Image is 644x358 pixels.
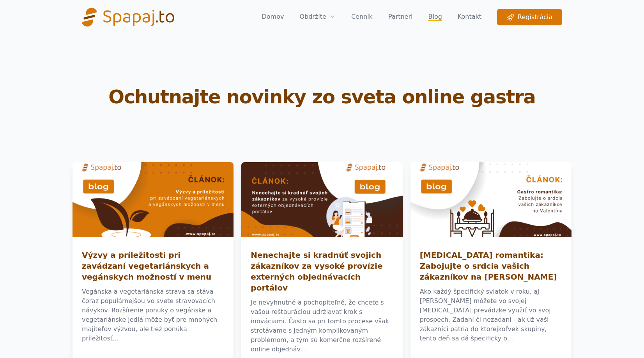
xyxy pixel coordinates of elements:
a: Registrácia [497,9,562,25]
h2: [MEDICAL_DATA] romantika: Zabojujte o srdcia vašich zákazníkov na [PERSON_NAME] [420,250,562,282]
a: Výzvy a príležitosti pri zavádzaní vegetariánskych a vegánskych možností v menu Vegánska a vegeta... [82,250,224,343]
a: Domov [262,9,284,25]
p: Ako každý špecifický sviatok v roku, aj [PERSON_NAME] môžete vo svojej [MEDICAL_DATA] prevádzke v... [420,287,562,343]
a: Blog [428,9,442,25]
a: Kontakt [458,9,481,25]
a: Partneri [388,9,413,25]
a: Obdržíte [299,12,335,21]
a: Cenník [351,9,373,25]
a: Nenechajte si kradnúť svojich zákazníkov za vysoké provízie externých objednávacích portálov Je n... [251,250,393,354]
span: Registrácia [507,12,552,22]
h1: Ochutnajte novinky zo sveta online gastra [85,87,559,106]
p: Je nevyhnutné a pochopiteľné, že chcete s vašou reštauráciou udržiavať krok s inováciami. Často s... [251,298,393,354]
nav: Global [82,9,562,25]
a: [MEDICAL_DATA] romantika: Zabojujte o srdcia vašich zákazníkov na [PERSON_NAME] Ako každý špecifi... [420,250,562,343]
h2: Výzvy a príležitosti pri zavádzaní vegetariánskych a vegánskych možností v menu [82,250,224,282]
p: Vegánska a vegetariánska strava sa stáva čoraz populárnejšou vo svete stravovacích návykov. Rozší... [82,287,224,343]
h2: Nenechajte si kradnúť svojich zákazníkov za vysoké provízie externých objednávacích portálov [251,250,393,293]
